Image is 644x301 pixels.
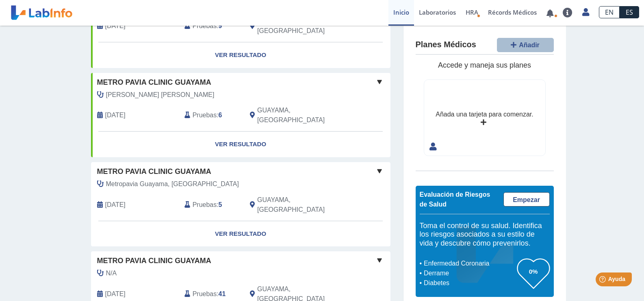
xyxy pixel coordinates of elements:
div: : [178,195,244,215]
span: Pruebas [193,200,217,210]
a: Ver Resultado [91,221,390,247]
b: 5 [219,201,222,208]
a: Ver Resultado [91,42,390,68]
span: 2025-09-23 [105,200,126,210]
h5: Toma el control de su salud. Identifica los riesgos asociados a su estilo de vida y descubre cómo... [420,222,550,248]
span: Empezar [513,196,540,203]
div: : [178,16,244,36]
span: Pruebas [193,110,217,120]
b: 6 [219,112,222,119]
h3: 0% [517,266,550,277]
a: ES [620,6,639,18]
span: 1899-12-30 [105,110,126,120]
a: EN [599,6,620,18]
span: GUAYAMA, PR [257,195,347,215]
h4: Planes Médicos [416,40,476,50]
span: N/A [106,268,117,278]
span: Metro Pavia Clinic Guayama [97,166,211,177]
div: : [178,105,244,125]
span: Pruebas [193,289,217,299]
a: Ver Resultado [91,132,390,157]
div: Añada una tarjeta para comenzar. [436,110,533,119]
li: Enfermedad Coronaria [422,259,517,268]
li: Derrame [422,268,517,278]
span: 2021-06-03 [105,21,126,31]
span: Evaluación de Riesgos de Salud [420,191,490,208]
span: Añadir [519,42,540,48]
span: Pruebas [193,21,217,31]
b: 41 [219,290,226,297]
li: Diabetes [422,278,517,288]
span: Accede y maneja sus planes [438,61,531,69]
span: GUAYAMA, PR [257,16,347,36]
span: Metropavia Guayama, Laboratori [106,179,239,189]
span: HRA [466,8,478,16]
span: 2025-07-08 [105,289,126,299]
button: Añadir [497,38,554,52]
b: 9 [219,22,222,29]
iframe: Help widget launcher [572,269,635,292]
span: Metro Pavia Clinic Guayama [97,255,211,266]
span: Miranda Iglesias, Juan [106,90,215,100]
span: GUAYAMA, PR [257,105,347,125]
span: Metro Pavia Clinic Guayama [97,77,211,88]
a: Empezar [503,192,550,207]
